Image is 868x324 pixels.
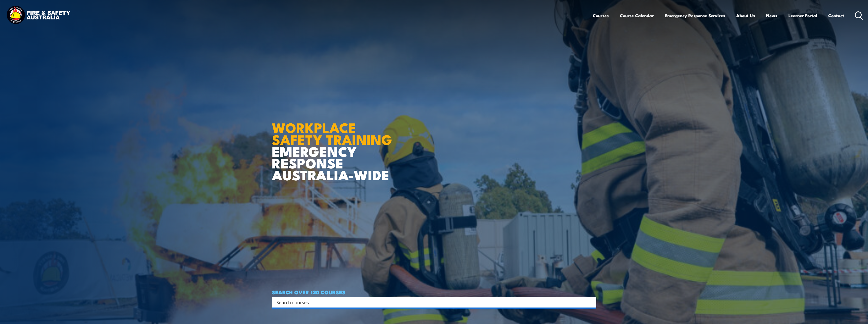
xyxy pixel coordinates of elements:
strong: WORKPLACE SAFETY TRAINING [272,117,392,149]
form: Search form [278,299,586,306]
a: About Us [736,9,755,22]
h1: EMERGENCY RESPONSE AUSTRALIA-WIDE [272,109,396,181]
a: News [766,9,777,22]
button: Search magnifier button [587,299,595,306]
input: Search input [276,298,585,306]
a: Emergency Response Services [665,9,725,22]
a: Courses [593,9,609,22]
h4: SEARCH OVER 120 COURSES [272,289,596,295]
a: Course Calendar [620,9,654,22]
a: Contact [828,9,844,22]
a: Learner Portal [788,9,817,22]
